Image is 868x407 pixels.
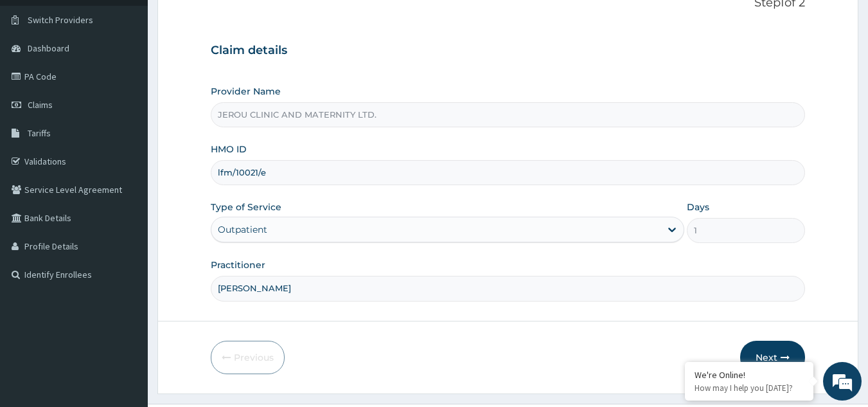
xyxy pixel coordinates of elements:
label: Practitioner [211,258,265,271]
input: Enter Name [211,276,806,301]
label: HMO ID [211,143,247,156]
label: Days [687,201,709,213]
button: Next [740,341,805,374]
div: Minimize live chat window [211,6,242,37]
span: Claims [28,99,53,111]
span: Tariffs [28,127,51,139]
div: We're Online! [695,369,804,381]
span: We're online! [75,122,177,251]
span: Dashboard [28,42,69,54]
label: Provider Name [211,85,281,98]
input: Enter HMO ID [211,160,806,185]
span: Switch Providers [28,14,93,26]
p: How may I help you today? [695,383,804,393]
textarea: Type your message and hit 'Enter' [6,271,245,316]
img: d_794563401_company_1708531726252_794563401 [24,64,52,96]
label: Type of Service [211,201,281,213]
button: Previous [211,341,285,374]
div: Outpatient [218,223,267,236]
div: Chat with us now [67,72,216,89]
h3: Claim details [211,44,806,58]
